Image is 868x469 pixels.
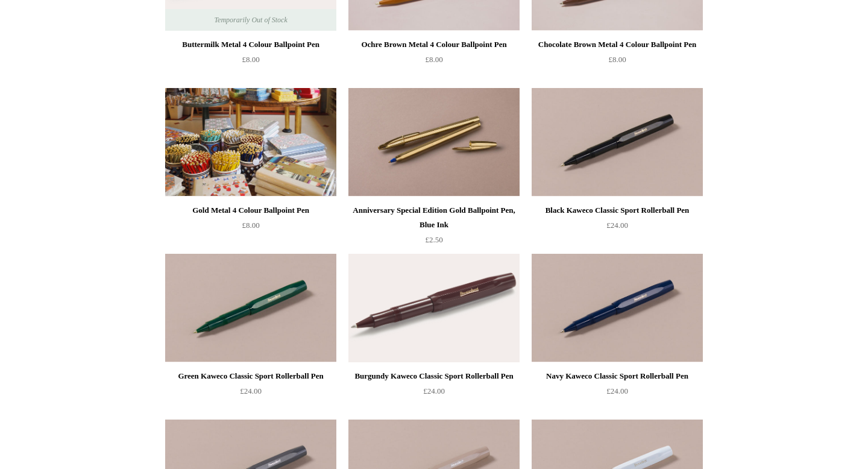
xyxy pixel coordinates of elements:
a: Green Kaweco Classic Sport Rollerball Pen Green Kaweco Classic Sport Rollerball Pen [165,254,336,362]
div: Anniversary Special Edition Gold Ballpoint Pen, Blue Ink [351,203,517,232]
a: Buttermilk Metal 4 Colour Ballpoint Pen £8.00 [165,37,336,87]
a: Burgundy Kaweco Classic Sport Rollerball Pen Burgundy Kaweco Classic Sport Rollerball Pen [348,254,520,362]
span: £8.00 [242,55,259,64]
a: Chocolate Brown Metal 4 Colour Ballpoint Pen £8.00 [532,37,703,87]
span: Temporarily Out of Stock [202,9,299,31]
div: Black Kaweco Classic Sport Rollerball Pen [535,203,700,218]
a: Anniversary Special Edition Gold Ballpoint Pen, Blue Ink £2.50 [348,203,520,253]
div: Chocolate Brown Metal 4 Colour Ballpoint Pen [535,37,700,52]
span: £8.00 [242,221,259,230]
span: £24.00 [423,386,445,395]
img: Navy Kaweco Classic Sport Rollerball Pen [532,254,703,362]
a: Black Kaweco Classic Sport Rollerball Pen Black Kaweco Classic Sport Rollerball Pen [532,88,703,197]
a: Gold Metal 4 Colour Ballpoint Pen Gold Metal 4 Colour Ballpoint Pen [165,88,336,197]
span: £8.00 [608,55,626,64]
div: Ochre Brown Metal 4 Colour Ballpoint Pen [351,37,517,52]
span: £24.00 [240,386,262,395]
img: Green Kaweco Classic Sport Rollerball Pen [165,254,336,362]
div: Burgundy Kaweco Classic Sport Rollerball Pen [351,369,517,383]
a: Navy Kaweco Classic Sport Rollerball Pen Navy Kaweco Classic Sport Rollerball Pen [532,254,703,362]
div: Navy Kaweco Classic Sport Rollerball Pen [535,369,700,383]
span: £2.50 [425,235,442,244]
a: Burgundy Kaweco Classic Sport Rollerball Pen £24.00 [348,369,520,418]
img: Gold Metal 4 Colour Ballpoint Pen [165,88,336,197]
span: £24.00 [606,221,628,230]
div: Buttermilk Metal 4 Colour Ballpoint Pen [168,37,333,52]
a: Black Kaweco Classic Sport Rollerball Pen £24.00 [532,203,703,253]
div: Green Kaweco Classic Sport Rollerball Pen [168,369,333,383]
a: Navy Kaweco Classic Sport Rollerball Pen £24.00 [532,369,703,418]
span: £8.00 [425,55,442,64]
div: Gold Metal 4 Colour Ballpoint Pen [168,203,333,218]
a: Gold Metal 4 Colour Ballpoint Pen £8.00 [165,203,336,253]
a: Green Kaweco Classic Sport Rollerball Pen £24.00 [165,369,336,418]
img: Burgundy Kaweco Classic Sport Rollerball Pen [348,254,520,362]
a: Ochre Brown Metal 4 Colour Ballpoint Pen £8.00 [348,37,520,87]
img: Anniversary Special Edition Gold Ballpoint Pen, Blue Ink [348,88,520,197]
img: Black Kaweco Classic Sport Rollerball Pen [532,88,703,197]
span: £24.00 [606,386,628,395]
a: Anniversary Special Edition Gold Ballpoint Pen, Blue Ink Anniversary Special Edition Gold Ballpoi... [348,88,520,197]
